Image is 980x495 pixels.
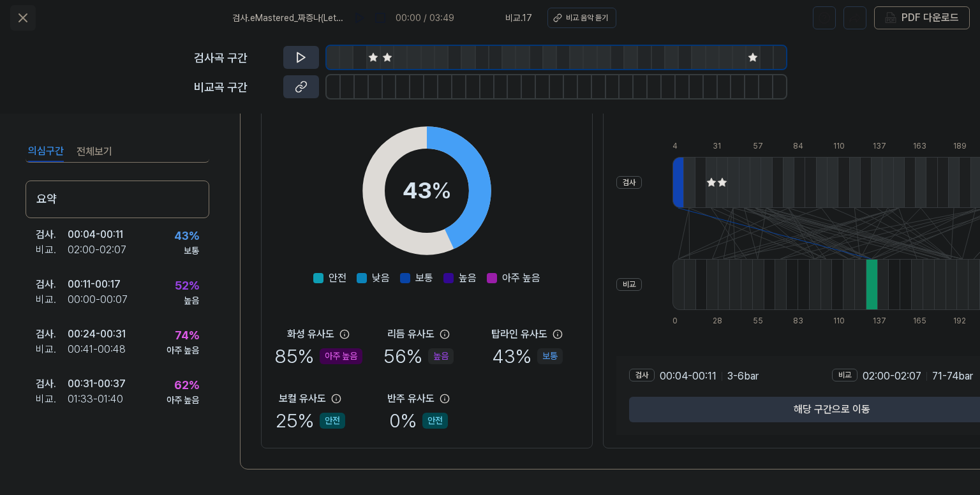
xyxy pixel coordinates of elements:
[175,277,199,294] div: 52 %
[422,413,448,429] div: 안전
[36,327,68,342] div: 검사 .
[833,315,845,327] div: 110
[913,315,924,327] div: 165
[276,406,345,435] div: 25 %
[885,12,896,24] img: PDF Download
[727,369,759,384] span: 3 - 6 bar
[672,140,683,152] div: 4
[36,342,68,357] div: 비교 .
[672,315,684,327] div: 0
[372,270,390,286] span: 낮음
[175,327,199,344] div: 74 %
[68,277,121,292] div: 00:11 - 00:17
[174,227,199,244] div: 43 %
[36,227,68,242] div: 검사 .
[36,277,68,292] div: 검사 .
[616,278,642,291] div: 비교
[832,369,857,381] div: 비교
[68,327,126,342] div: 00:24 - 00:31
[849,11,861,24] img: share
[403,174,452,208] div: 43
[274,342,362,371] div: 85 %
[396,11,454,25] div: 00:00 / 03:49
[953,315,965,327] div: 192
[26,181,209,218] div: 요약
[873,315,884,327] div: 137
[68,376,126,392] div: 00:31 - 00:37
[492,342,563,371] div: 43 %
[428,348,454,364] div: 높음
[374,11,387,24] img: stop
[194,78,276,96] div: 비교곡 구간
[389,406,448,435] div: 0 %
[505,11,532,25] span: 비교 . 17
[353,11,366,24] img: play
[36,376,68,392] div: 검사 .
[68,292,128,307] div: 00:00 - 00:07
[913,140,924,152] div: 163
[184,244,199,258] div: 보통
[28,142,64,162] button: 의심구간
[184,294,199,307] div: 높음
[387,327,434,342] div: 리듬 유사도
[68,392,123,407] div: 01:33 - 01:40
[287,327,334,342] div: 화성 유사도
[68,242,126,258] div: 02:00 - 02:07
[68,342,126,357] div: 00:41 - 00:48
[537,348,563,364] div: 보통
[818,11,831,24] img: help
[68,227,123,242] div: 00:04 - 00:11
[932,369,973,384] span: 71 - 74 bar
[36,392,68,407] div: 비교 .
[547,8,616,28] button: 비교 음악 듣기
[167,394,199,407] div: 아주 높음
[753,315,764,327] div: 55
[36,292,68,307] div: 비교 .
[566,12,608,24] div: 비교 음악 듣기
[383,342,454,371] div: 56 %
[793,140,804,152] div: 84
[194,49,276,66] div: 검사곡 구간
[873,140,884,152] div: 137
[232,11,345,25] span: 검사 . eMastered_짜증나(Let Me Breathe)
[174,376,199,394] div: 62 %
[902,10,959,26] div: PDF 다운로드
[459,270,477,286] span: 높음
[713,315,724,327] div: 28
[713,140,724,152] div: 31
[167,344,199,357] div: 아주 높음
[36,242,68,258] div: 비교 .
[793,315,805,327] div: 83
[660,369,716,384] span: 00:04 - 00:11
[491,327,547,342] div: 탑라인 유사도
[320,348,362,364] div: 아주 높음
[387,391,434,406] div: 반주 유사도
[616,176,642,189] div: 검사
[431,177,452,204] span: %
[833,140,844,152] div: 110
[629,369,655,381] div: 검사
[502,270,540,286] span: 아주 높음
[77,142,112,162] button: 전체보기
[753,140,764,152] div: 57
[279,391,326,406] div: 보컬 유사도
[329,270,346,286] span: 안전
[882,7,961,29] button: PDF 다운로드
[320,413,345,429] div: 안전
[415,270,433,286] span: 보통
[863,369,921,384] span: 02:00 - 02:07
[953,140,964,152] div: 189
